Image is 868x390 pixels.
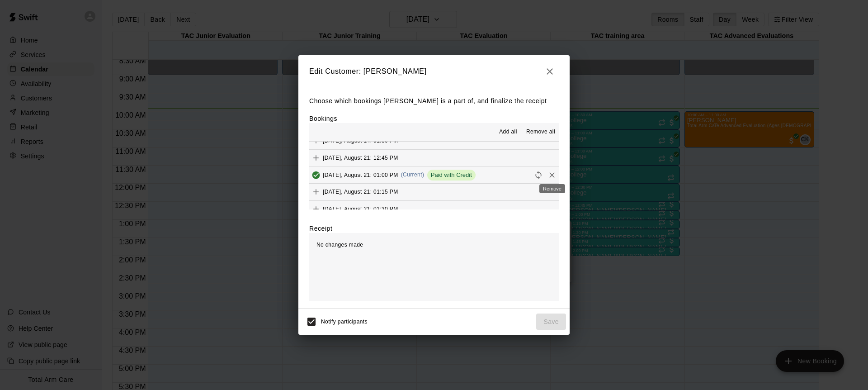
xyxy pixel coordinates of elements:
[309,166,559,183] button: Added & Paid[DATE], August 21: 01:00 PM(Current)Paid with CreditRescheduleRemove
[309,115,337,122] label: Bookings
[494,125,523,139] button: Add all
[523,125,559,139] button: Remove all
[309,150,559,166] button: Add[DATE], August 21: 12:45 PM
[323,154,398,161] span: [DATE], August 21: 12:45 PM
[309,188,323,195] span: Add
[309,184,559,200] button: Add[DATE], August 21: 01:15 PM
[323,205,398,212] span: [DATE], August 21: 01:30 PM
[499,128,517,137] span: Add all
[309,137,323,144] span: Add
[323,138,398,144] span: [DATE], August 14: 01:30 PM
[298,55,570,88] h2: Edit Customer: [PERSON_NAME]
[532,171,545,178] span: Reschedule
[526,128,555,137] span: Remove all
[309,95,559,107] p: Choose which bookings [PERSON_NAME] is a part of, and finalize the receipt
[323,171,398,178] span: [DATE], August 21: 01:00 PM
[323,189,398,195] span: [DATE], August 21: 01:15 PM
[427,171,476,178] span: Paid with Credit
[309,205,323,212] span: Add
[309,154,323,161] span: Add
[316,242,363,248] span: No changes made
[309,224,332,233] label: Receipt
[309,168,323,182] button: Added & Paid
[539,184,565,193] div: Remove
[545,171,559,178] span: Remove
[309,201,559,218] button: Add[DATE], August 21: 01:30 PM
[401,171,425,178] span: (Current)
[321,319,368,325] span: Notify participants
